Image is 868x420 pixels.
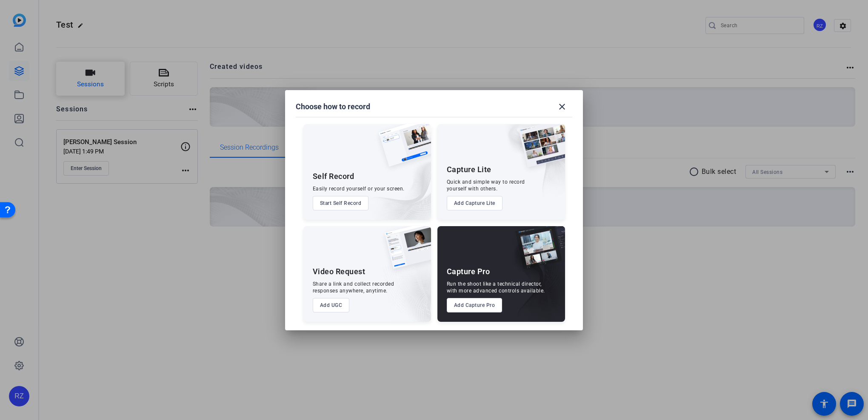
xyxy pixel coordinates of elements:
[509,226,565,278] img: capture-pro.png
[447,267,490,277] div: Capture Pro
[489,124,565,209] img: embarkstudio-capture-lite.png
[313,267,365,277] div: Video Request
[512,124,565,176] img: capture-lite.png
[557,102,567,112] mat-icon: close
[372,124,431,175] img: self-record.png
[378,226,431,278] img: ugc-content.png
[296,102,370,112] h1: Choose how to record
[447,281,545,294] div: Run the shoot like a technical director, with more advanced controls available.
[313,196,369,210] button: Start Self Record
[357,142,431,220] img: embarkstudio-self-record.png
[447,165,491,175] div: Capture Lite
[382,253,431,322] img: embarkstudio-ugc-content.png
[313,298,350,312] button: Add UGC
[313,281,394,294] div: Share a link and collect recorded responses anywhere, anytime.
[313,185,405,192] div: Easily record yourself or your screen.
[447,196,503,210] button: Add Capture Lite
[447,298,503,312] button: Add Capture Pro
[313,171,354,182] div: Self Record
[447,179,525,192] div: Quick and simple way to record yourself with others.
[502,237,565,322] img: embarkstudio-capture-pro.png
